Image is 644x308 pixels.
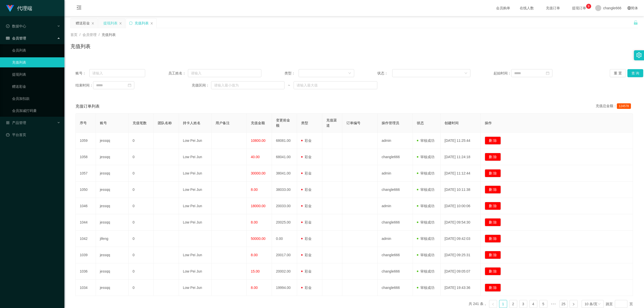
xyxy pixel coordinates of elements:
i: 图标: appstore-o [6,121,10,124]
a: 3 [519,300,527,308]
a: 会员加扣款 [12,94,60,104]
i: 图标: calendar [128,83,131,87]
button: 删 除 [485,202,501,210]
td: 1050 [76,182,96,198]
td: [DATE] 10:11:38 [440,182,481,198]
span: 30000.00 [251,171,265,175]
td: jessqq [96,133,129,149]
span: 8.00 [251,188,258,192]
button: 删 除 [485,153,501,161]
a: 充值列表 [12,57,60,67]
span: 充值区间： [192,83,211,88]
td: 1057 [76,165,96,182]
span: 团队名称 [158,121,172,125]
span: 40.00 [251,155,260,159]
td: 0 [129,280,154,296]
span: 起始时间： [494,71,511,76]
span: 充值笔数 [133,121,147,125]
a: 2 [509,300,517,308]
div: 跳至 页 [606,300,633,308]
i: 图标: down [464,72,467,75]
span: 数据中心 [6,24,26,28]
td: 1044 [76,214,96,231]
td: 1034 [76,280,96,296]
button: 删 除 [485,284,501,292]
span: / [79,33,80,37]
td: [DATE] 11:25:44 [440,133,481,149]
div: 提现列表 [103,18,117,28]
li: 向后 5 页 [549,300,557,308]
sup: 9 [586,4,591,9]
li: 2 [509,300,517,308]
td: Low Pei Jun [179,133,212,149]
td: Low Pei Jun [179,165,212,182]
span: 创建时间 [445,121,459,125]
span: 彩金 [301,269,312,273]
td: jessqq [96,263,129,280]
span: 序号 [80,121,87,125]
td: changle666 [378,263,413,280]
td: 1058 [76,149,96,165]
span: 10800.00 [251,139,265,143]
span: 彩金 [301,286,312,290]
li: 上一页 [489,300,497,308]
span: 类型： [285,71,299,76]
a: 25 [560,300,567,308]
span: 审核成功 [417,171,434,175]
li: 1 [499,300,507,308]
li: 5 [539,300,547,308]
span: 审核成功 [417,253,434,257]
a: 会员列表 [12,45,60,55]
button: 删 除 [485,186,501,194]
td: 0.00 [272,231,297,247]
li: 3 [519,300,527,308]
a: 图标: dashboard平台首页 [6,130,60,140]
span: 彩金 [301,188,312,192]
td: admin [378,133,413,149]
td: [DATE] 19:43:36 [440,280,481,296]
td: jessqq [96,214,129,231]
span: 类型 [301,121,308,125]
td: [DATE] 11:24:18 [440,149,481,165]
span: 124578 [617,103,631,109]
td: [DATE] 09:42:03 [440,231,481,247]
span: 首页 [70,33,77,37]
span: 审核成功 [417,155,434,159]
a: 提现列表 [12,69,60,79]
td: 1046 [76,198,96,214]
input: 请输入最小值为 [211,81,285,89]
td: Low Pei Jun [179,198,212,214]
span: 彩金 [301,220,312,224]
button: 删 除 [485,235,501,243]
span: 会员管理 [83,33,97,37]
span: 审核成功 [417,237,434,241]
td: 0 [129,247,154,263]
td: 20002.00 [272,263,297,280]
span: 员工姓名： [168,71,188,76]
td: changle666 [378,247,413,263]
td: 1042 [76,231,96,247]
i: 图标: down [348,72,351,75]
span: 8.00 [251,253,258,257]
span: 用户备注 [216,121,230,125]
a: 会员加减打码量 [12,106,60,116]
a: 4 [530,300,537,308]
div: 10 条/页 [585,300,597,308]
td: 1039 [76,247,96,263]
td: jessqq [96,198,129,214]
p: 9 [588,4,589,9]
td: 38041.00 [272,165,297,182]
div: 赠送彩金 [76,18,90,28]
i: 图标: setting [636,52,642,58]
input: 请输入 [89,69,145,77]
span: 状态 [417,121,424,125]
td: Low Pei Jun [179,280,212,296]
span: 提现订单 [570,6,589,10]
span: 彩金 [301,237,312,241]
span: 充值订单 [543,6,562,10]
span: 彩金 [301,204,312,208]
span: 充值订单列表 [75,103,100,109]
span: 订单编号 [346,121,360,125]
span: 审核成功 [417,139,434,143]
td: jifeng [96,231,129,247]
